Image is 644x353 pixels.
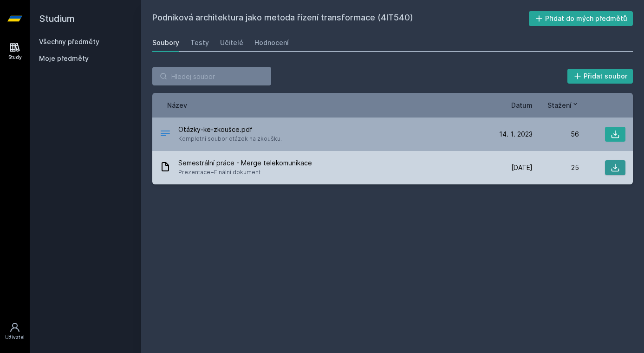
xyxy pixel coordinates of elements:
[254,33,289,52] a: Hodnocení
[220,38,243,47] div: Učitelé
[567,69,633,84] button: Přidat soubor
[152,11,529,26] h2: Podniková architektura jako metoda řízení transformace (4IT540)
[152,38,179,47] div: Soubory
[39,54,89,63] span: Moje předměty
[533,130,579,139] div: 56
[8,54,22,61] div: Study
[152,33,179,52] a: Soubory
[220,33,243,52] a: Učitelé
[39,38,99,46] a: Všechny předměty
[160,128,171,141] div: PDF
[178,125,282,134] span: Otázky-ke-zkoušce.pdf
[254,38,289,47] div: Hodnocení
[190,33,209,52] a: Testy
[2,317,28,346] a: Uživatel
[190,38,209,47] div: Testy
[167,100,187,110] button: Název
[499,130,533,139] span: 14. 1. 2023
[547,100,579,110] button: Stažení
[152,67,271,85] input: Hledej soubor
[5,334,25,341] div: Uživatel
[511,163,533,172] span: [DATE]
[178,134,282,144] span: Kompletní soubor otázek na zkoušku.
[178,158,312,168] span: Semestrální práce - Merge telekomunikace
[178,168,312,177] span: Prezentace+Finální dokument
[2,37,28,65] a: Study
[547,100,572,110] span: Stažení
[529,11,633,26] button: Přidat do mých předmětů
[511,100,533,110] button: Datum
[533,163,579,172] div: 25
